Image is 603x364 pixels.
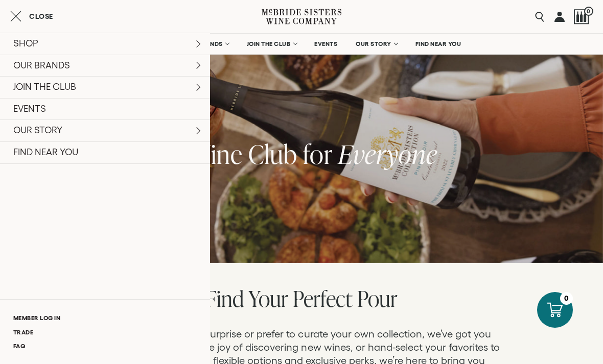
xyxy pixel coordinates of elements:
span: Your [248,283,288,313]
span: for [303,136,333,172]
a: FIND NEAR YOU [409,34,468,54]
span: Everyone [338,136,437,172]
span: FIND NEAR YOU [415,40,461,47]
span: Find [205,283,244,313]
span: OUR STORY [356,40,391,47]
span: JOIN THE CLUB [247,40,291,47]
span: 0 [584,7,593,16]
a: EVENTS [308,34,344,54]
span: Close [29,13,53,20]
a: OUR STORY [349,34,404,54]
span: Wine [188,136,243,172]
span: EVENTS [314,40,337,47]
a: JOIN THE CLUB [240,34,303,54]
span: Perfect [293,283,353,313]
span: Club [248,136,297,172]
div: 0 [560,292,573,305]
span: Pour [357,283,398,313]
button: Close cart [10,10,53,22]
